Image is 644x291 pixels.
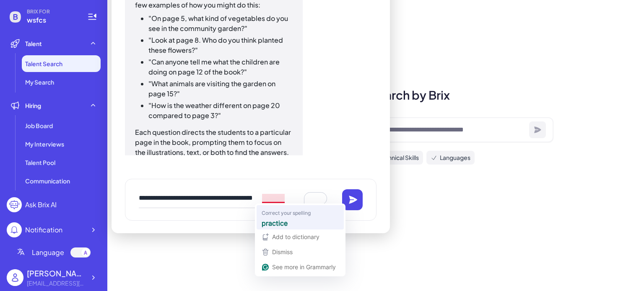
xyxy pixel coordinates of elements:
[25,177,70,185] span: Communication
[27,15,77,25] span: wsfcs
[440,153,470,162] span: Languages
[27,268,86,279] div: delapp
[25,101,41,110] span: Hiring
[25,140,64,148] span: My Interviews
[25,39,42,48] span: Talent
[25,225,62,235] div: Notification
[32,247,64,258] span: Language
[25,59,62,68] span: Talent Search
[379,153,419,162] span: Technical Skills
[25,121,53,130] span: Job Board
[25,78,54,86] span: My Search
[7,269,23,286] img: user_logo.png
[27,279,86,288] div: freichdelapp@wsfcs.k12.nc.us
[25,158,55,167] span: Talent Pool
[25,200,57,210] div: Ask Brix AI
[27,8,77,15] span: BRIX FOR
